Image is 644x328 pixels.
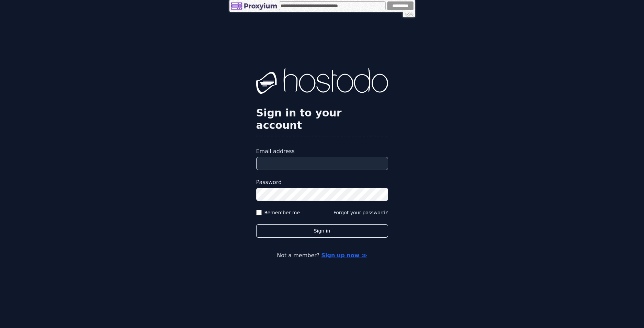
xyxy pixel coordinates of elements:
[256,68,388,96] img: Hostodo
[256,178,388,186] label: Password
[334,209,388,216] button: Forgot your password?
[403,12,415,17] div: Show/hide proxy navigation bar
[256,224,388,238] button: Sign in
[256,107,388,132] h2: Sign in to your account
[264,209,300,216] label: Remember me
[256,147,388,156] label: Email address
[33,251,611,260] p: Not a member?
[321,252,367,259] a: Sign up now ≫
